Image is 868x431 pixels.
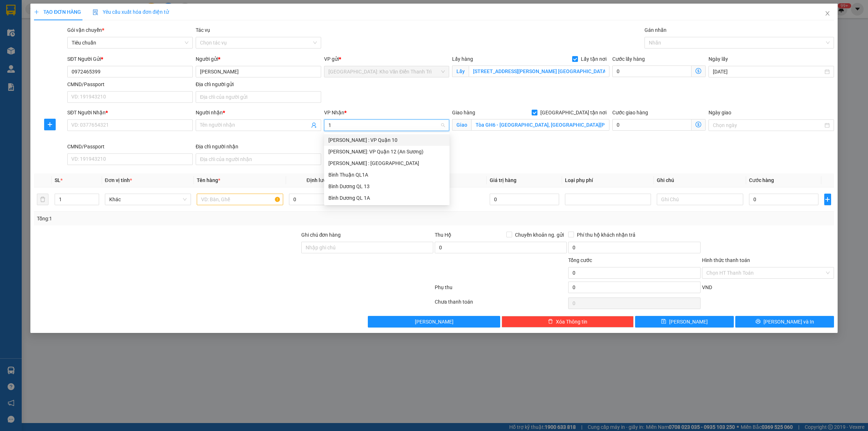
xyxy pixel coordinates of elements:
[702,284,712,290] span: VND
[702,257,750,263] label: Hình thức thanh toán
[452,110,475,115] span: Giao hàng
[512,231,567,239] span: Chuyển khoản ng. gửi
[72,37,188,48] span: Tiêu chuẩn
[825,197,831,202] span: plus
[612,119,692,131] input: Cước giao hàng
[67,143,193,151] div: CMND/Passport
[196,27,210,33] label: Tác vụ
[502,316,634,328] button: deleteXóa Thông tin
[196,143,321,151] div: Địa chỉ người nhận
[37,215,335,223] div: Tổng: 1
[824,194,831,205] button: plus
[471,119,609,131] input: Giao tận nơi
[328,66,445,77] span: Hà Nội: Kho Văn Điển Thanh Trì
[452,119,471,131] span: Giao
[324,181,450,192] div: Bình Dương QL 13
[328,194,445,202] div: Bình Dương QL 1A
[709,110,731,115] label: Ngày giao
[44,122,55,127] span: plus
[328,148,445,156] div: [PERSON_NAME]: VP Quận 12 (An Sương)
[196,55,321,63] div: Người gửi
[490,194,559,205] input: 0
[574,231,638,239] span: Phí thu hộ khách nhận trả
[763,318,814,326] span: [PERSON_NAME] và In
[34,9,39,14] span: plus
[196,80,321,88] div: Địa chỉ người gửi
[307,177,332,183] span: Định lượng
[55,177,60,183] span: SL
[109,194,187,205] span: Khác
[105,177,132,183] span: Đơn vị tính
[635,316,734,328] button: save[PERSON_NAME]
[713,121,823,129] input: Ngày giao
[324,134,450,146] div: Hồ Chí Minh : VP Quận 10
[67,27,104,33] span: Gói vận chuyển
[328,159,445,167] div: [PERSON_NAME] : [GEOGRAPHIC_DATA]
[324,169,450,181] div: Bình Thuận QL1A
[695,68,701,74] span: dollar-circle
[301,232,341,238] label: Ghi chú đơn hàng
[568,257,592,263] span: Tổng cước
[669,318,708,326] span: [PERSON_NAME]
[644,27,667,33] label: Gán nhãn
[93,9,98,15] img: icon
[469,66,609,77] input: Lấy tận nơi
[756,319,761,325] span: printer
[612,56,645,62] label: Cước lấy hàng
[661,319,666,325] span: save
[434,298,567,310] div: Chưa thanh toán
[324,157,450,169] div: Hồ Chí Minh : Kho Quận 12
[695,122,701,127] span: dollar-circle
[415,318,454,326] span: [PERSON_NAME]
[817,4,838,24] button: Close
[735,316,834,328] button: printer[PERSON_NAME] và In
[490,177,516,183] span: Giá trị hàng
[537,109,609,117] span: [GEOGRAPHIC_DATA] tận nơi
[452,66,469,77] span: Lấy
[93,9,169,15] span: Yêu cầu xuất hóa đơn điện tử
[578,55,609,63] span: Lấy tận nơi
[324,55,450,63] div: VP gửi
[197,177,220,183] span: Tên hàng
[709,56,728,62] label: Ngày lấy
[196,91,321,103] input: Địa chỉ của người gửi
[34,9,81,15] span: TẠO ĐƠN HÀNG
[67,109,193,117] div: SĐT Người Nhận
[562,173,654,187] th: Loại phụ phí
[196,109,321,117] div: Người nhận
[37,194,48,205] button: delete
[612,110,648,115] label: Cước giao hàng
[328,171,445,179] div: Bình Thuận QL1A
[434,283,567,296] div: Phụ thu
[311,122,317,128] span: user-add
[324,110,344,115] span: VP Nhận
[749,177,774,183] span: Cước hàng
[67,80,193,88] div: CMND/Passport
[825,10,830,16] span: close
[196,153,321,165] input: Địa chỉ của người nhận
[435,232,451,238] span: Thu Hộ
[657,194,743,205] input: Ghi Chú
[324,146,450,157] div: Hồ Chí Minh: VP Quận 12 (An Sương)
[548,319,553,325] span: delete
[324,192,450,204] div: Bình Dương QL 1A
[44,119,56,130] button: plus
[368,316,500,328] button: [PERSON_NAME]
[301,242,433,253] input: Ghi chú đơn hàng
[612,66,692,77] input: Cước lấy hàng
[654,173,746,187] th: Ghi chú
[67,55,193,63] div: SĐT Người Gửi
[328,182,445,190] div: Bình Dương QL 13
[713,68,823,76] input: Ngày lấy
[556,318,587,326] span: Xóa Thông tin
[328,136,445,144] div: [PERSON_NAME] : VP Quận 10
[197,194,283,205] input: VD: Bàn, Ghế
[452,56,473,62] span: Lấy hàng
